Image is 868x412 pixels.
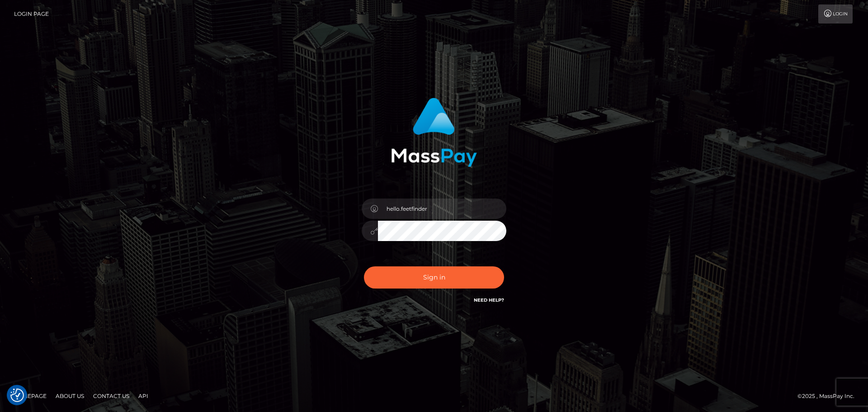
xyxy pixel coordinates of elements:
[474,297,504,303] a: Need Help?
[797,391,861,401] div: © 2025 , MassPay Inc.
[90,389,133,403] a: Contact Us
[14,5,49,24] a: Login Page
[52,389,88,403] a: About Us
[364,266,504,289] button: Sign in
[818,5,853,24] a: Login
[10,388,24,402] button: Consent Preferences
[10,388,24,402] img: Revisit consent button
[135,389,152,403] a: API
[378,199,506,219] input: Username...
[10,389,50,403] a: Homepage
[391,98,477,167] img: MassPay Login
